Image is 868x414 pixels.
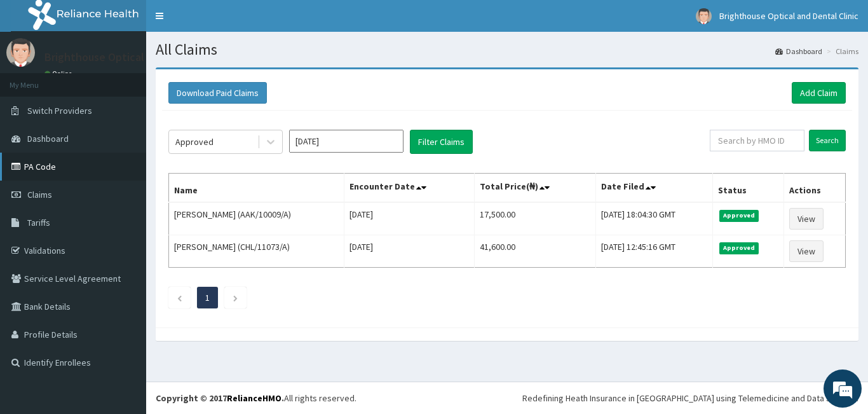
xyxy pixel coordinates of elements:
[205,292,210,303] a: Page 1 is your current page
[475,235,596,268] td: 41,600.00
[169,174,344,203] th: Name
[27,189,52,200] span: Claims
[809,130,846,151] input: Search
[227,392,281,404] a: RelianceHMO
[289,130,403,153] input: Select Month and Year
[712,174,783,203] th: Status
[168,82,267,104] button: Download Paid Claims
[344,174,475,203] th: Encounter Date
[719,210,759,221] span: Approved
[66,71,214,88] div: Chat with us now
[522,392,858,404] div: Redefining Heath Insurance in [GEOGRAPHIC_DATA] using Telemedicine and Data Science!
[156,41,858,58] h1: All Claims
[24,64,51,95] img: d_794563401_company_1708531726252_794563401
[233,292,238,303] a: Next page
[44,52,231,63] p: Brighthouse Optical and Dental Clinic
[156,392,284,404] strong: Copyright © 2017 .
[27,133,69,144] span: Dashboard
[344,235,475,268] td: [DATE]
[710,130,804,151] input: Search by HMO ID
[208,6,239,37] div: Minimize live chat window
[775,46,822,57] a: Dashboard
[74,125,175,254] span: We're online!
[719,242,759,254] span: Approved
[27,217,50,228] span: Tariffs
[696,8,712,24] img: User Image
[719,10,858,22] span: Brighthouse Optical and Dental Clinic
[824,46,858,57] li: Claims
[789,208,824,230] a: View
[6,277,242,322] textarea: Type your message and hit 'Enter'
[475,174,596,203] th: Total Price(₦)
[595,235,712,268] td: [DATE] 12:45:16 GMT
[789,240,824,262] a: View
[169,235,344,268] td: [PERSON_NAME] (CHL/11073/A)
[146,382,868,414] footer: All rights reserved.
[595,202,712,235] td: [DATE] 18:04:30 GMT
[27,105,92,116] span: Switch Providers
[410,130,473,154] button: Filter Claims
[595,174,712,203] th: Date Filed
[344,202,475,235] td: [DATE]
[175,135,214,148] div: Approved
[475,202,596,235] td: 17,500.00
[177,292,182,303] a: Previous page
[169,202,344,235] td: [PERSON_NAME] (AAK/10009/A)
[44,69,75,78] a: Online
[792,82,846,104] a: Add Claim
[6,38,35,67] img: User Image
[783,174,845,203] th: Actions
